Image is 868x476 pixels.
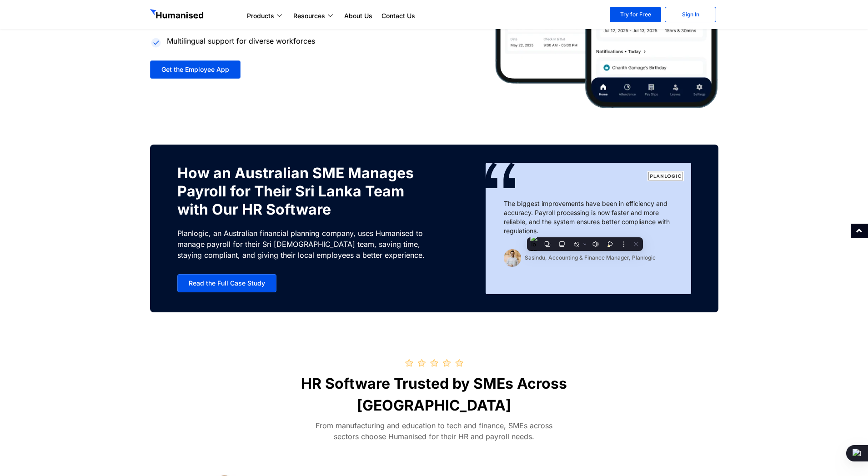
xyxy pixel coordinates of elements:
[242,10,289,21] a: Products
[280,373,589,416] h2: HR Software Trusted by SMEs Across [GEOGRAPHIC_DATA]
[307,420,562,442] p: From manufacturing and education to tech and finance, SMEs across sectors choose Humanised for th...
[504,199,673,235] p: The biggest improvements have been in efficiency and accuracy. Payroll processing is now faster a...
[177,164,427,219] h2: How an Australian SME Manages Payroll for Their Sri Lanka Team with Our HR Software
[525,253,672,262] p: Sasindu, Accounting & Finance Manager, Planlogic
[189,280,265,286] span: Read the Full Case Study
[665,7,716,22] a: Sign In
[340,10,377,21] a: About Us
[161,66,229,73] span: Get the Employee App
[150,9,206,21] img: GetHumanised Logo
[610,7,661,22] a: Try for Free
[150,60,241,79] a: Get the Employee App
[177,228,427,261] div: Planlogic, an Australian financial planning company, uses Humanised to manage payroll for their S...
[165,35,315,46] span: Multilingual support for diverse workforces
[377,10,420,21] a: Contact Us
[177,274,276,292] a: Read the Full Case Study
[289,10,340,21] a: Resources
